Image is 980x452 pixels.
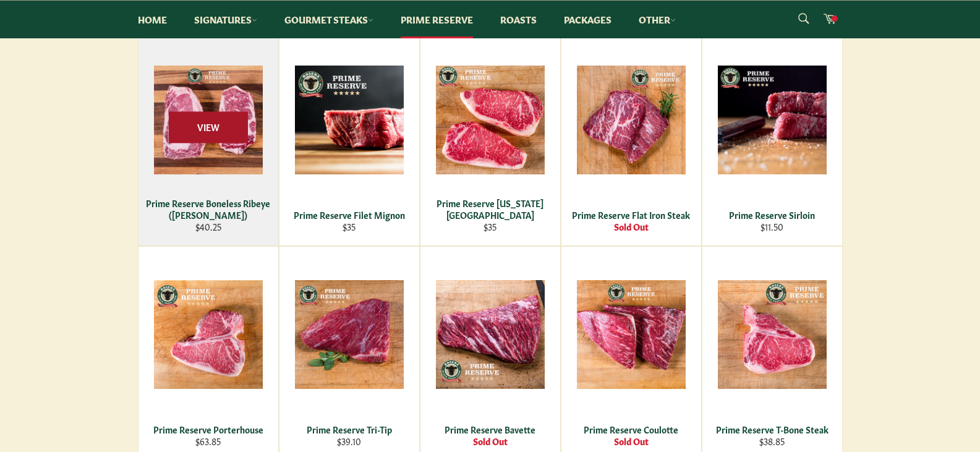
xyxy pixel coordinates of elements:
a: Prime Reserve [388,1,485,38]
a: Roasts [488,1,549,38]
img: Prime Reserve T-Bone Steak [718,280,827,389]
a: Prime Reserve New York Strip Prime Reserve [US_STATE][GEOGRAPHIC_DATA] $35 [420,32,561,246]
div: $11.50 [710,221,834,232]
a: Prime Reserve Filet Mignon Prime Reserve Filet Mignon $35 [279,32,420,246]
img: Prime Reserve Tri-Tip [295,280,404,389]
div: $63.85 [146,435,270,447]
div: Prime Reserve Sirloin [710,209,834,221]
div: $35 [428,221,552,232]
img: Prime Reserve Coulotte [577,280,686,389]
img: Prime Reserve Flat Iron Steak [577,66,686,174]
img: Prime Reserve Sirloin [718,66,827,174]
a: Prime Reserve Flat Iron Steak Prime Reserve Flat Iron Steak Sold Out [561,32,702,246]
div: Sold Out [569,435,693,447]
img: Prime Reserve Porterhouse [154,280,263,389]
div: Prime Reserve Boneless Ribeye ([PERSON_NAME]) [146,197,270,221]
img: Prime Reserve Bavette [436,280,545,389]
span: View [169,112,248,143]
a: Other [626,1,688,38]
div: Prime Reserve Filet Mignon [287,209,411,221]
div: $39.10 [287,435,411,447]
div: Prime Reserve Coulotte [569,424,693,435]
a: Home [126,1,179,38]
div: Sold Out [428,435,552,447]
a: Prime Reserve Boneless Ribeye (Delmonico) Prime Reserve Boneless Ribeye ([PERSON_NAME]) $40.25 View [138,32,279,246]
a: Gourmet Steaks [272,1,386,38]
div: Prime Reserve Tri-Tip [287,424,411,435]
div: Prime Reserve Flat Iron Steak [569,209,693,221]
div: Prime Reserve Bavette [428,424,552,435]
img: Prime Reserve Filet Mignon [295,66,404,174]
div: Sold Out [569,221,693,232]
img: Prime Reserve New York Strip [436,66,545,174]
a: Signatures [182,1,270,38]
div: $38.85 [710,435,834,447]
a: Prime Reserve Sirloin Prime Reserve Sirloin $11.50 [702,32,843,246]
div: Prime Reserve Porterhouse [146,424,270,435]
a: Packages [552,1,624,38]
div: Prime Reserve T-Bone Steak [710,424,834,435]
div: $35 [287,221,411,232]
div: Prime Reserve [US_STATE][GEOGRAPHIC_DATA] [428,197,552,221]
